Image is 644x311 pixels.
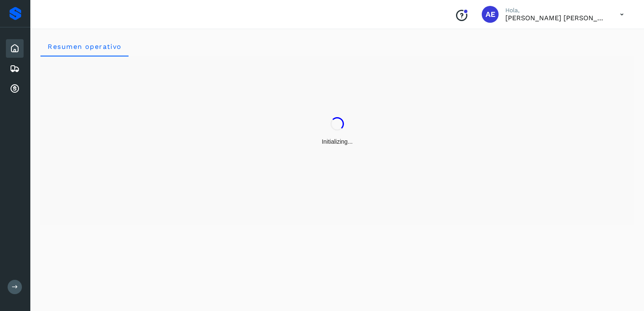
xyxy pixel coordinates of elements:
div: Cuentas por cobrar [6,80,24,98]
p: AARON EDUARDO GOMEZ ULLOA [505,14,606,22]
span: Resumen operativo [47,43,122,51]
p: Hola, [505,7,606,14]
div: Inicio [6,39,24,58]
div: Embarques [6,59,24,78]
